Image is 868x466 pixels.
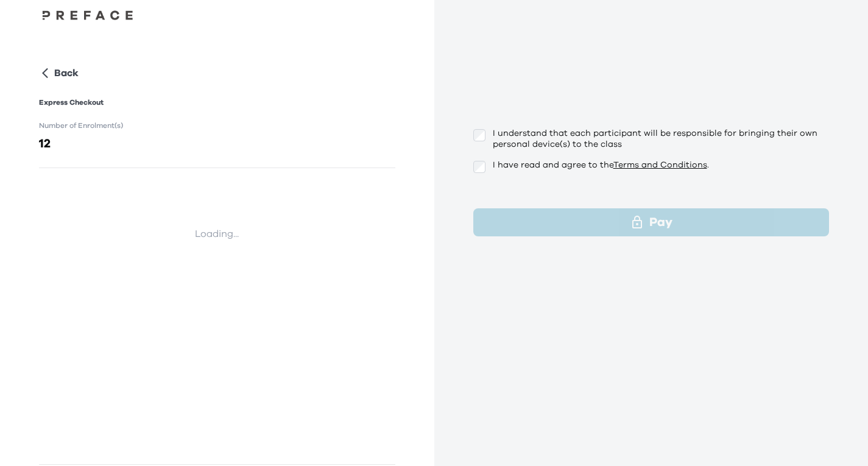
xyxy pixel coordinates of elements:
p: Loading... [195,227,239,241]
img: Preface Logo [39,10,136,20]
p: Back [54,66,79,80]
h2: 12 [39,135,395,153]
h1: Number of Enrolment(s) [39,121,395,130]
p: I have read and agree to the . [493,160,709,171]
button: Back [39,63,83,83]
h1: Express Checkout [39,98,395,107]
p: Pay [649,213,672,231]
a: Terms and Conditions [613,161,707,169]
button: Pay [473,208,830,236]
p: I understand that each participant will be responsible for bringing their own personal device(s) ... [493,128,830,150]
